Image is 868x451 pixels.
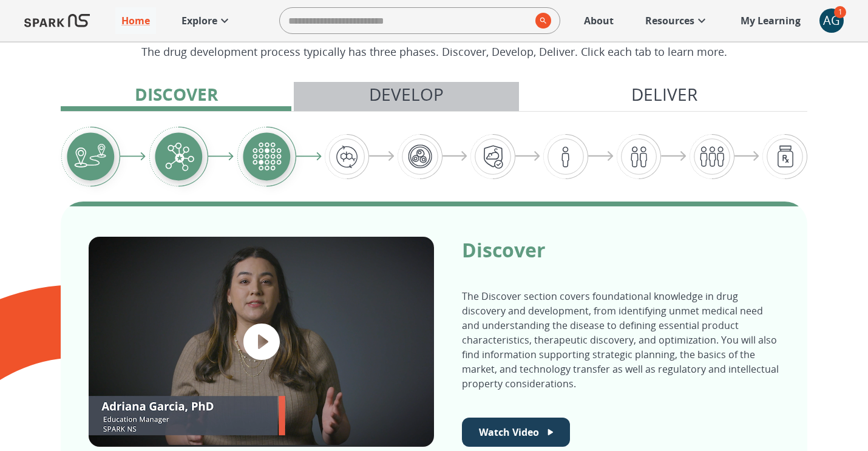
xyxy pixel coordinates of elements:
[819,8,844,33] button: account of current user
[588,151,613,161] img: arrow-right
[741,13,801,28] p: My Learning
[834,6,846,18] span: 1
[369,151,394,161] img: arrow-right
[141,44,727,60] p: The drug development process typically has three phases. Discover, Develop, Deliver. Click each t...
[462,237,779,263] p: Discover
[135,81,218,107] p: Discover
[115,7,156,34] a: Home
[531,8,551,33] button: search
[208,152,233,161] img: arrow-right
[175,7,238,34] a: Explore
[479,425,539,439] p: Watch Video
[515,151,540,161] img: arrow-right
[296,152,321,161] img: arrow-right
[661,151,686,161] img: arrow-right
[819,8,844,33] div: AG
[369,81,444,107] p: Develop
[734,7,807,34] a: My Learning
[734,151,759,161] img: arrow-right
[61,126,807,187] div: Graphic showing the progression through the Discover, Develop, and Deliver pipeline, highlighting...
[24,6,90,35] img: Logo of SPARK at Stanford
[442,151,467,161] img: arrow-right
[89,237,434,447] div: Logo of SPARK NS, featuring the words "Discover: Drug Discovery and Early Planning"
[181,13,217,28] p: Explore
[631,81,697,107] p: Deliver
[639,7,715,34] a: Resources
[235,315,288,368] button: play video
[121,13,150,28] p: Home
[120,152,145,161] img: arrow-right
[578,7,620,34] a: About
[462,289,779,391] p: The Discover section covers foundational knowledge in drug discovery and development, from identi...
[584,13,614,28] p: About
[645,13,694,28] p: Resources
[462,418,570,447] button: Watch Welcome Video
